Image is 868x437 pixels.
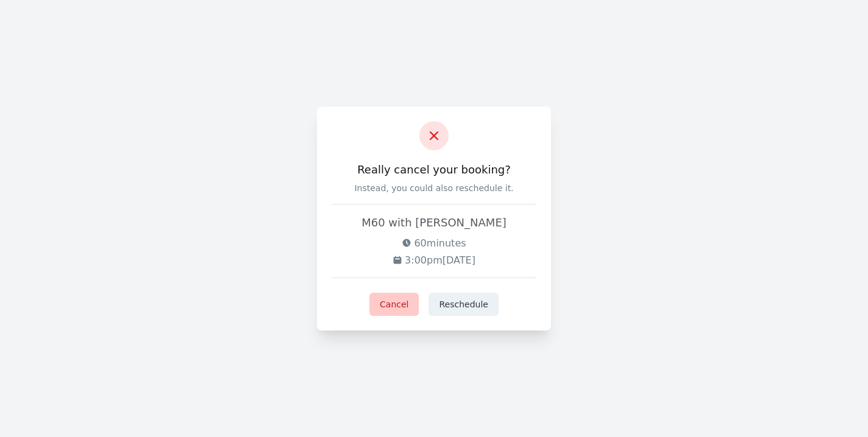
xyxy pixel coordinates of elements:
[332,214,536,231] h2: M60 with [PERSON_NAME]
[332,163,536,177] h3: Really cancel your booking?
[429,293,498,316] button: Reschedule
[332,253,536,268] p: 3:00pm[DATE]
[332,182,536,194] p: Instead, you could also reschedule it.
[332,236,536,251] p: 60 minutes
[369,293,419,316] button: Cancel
